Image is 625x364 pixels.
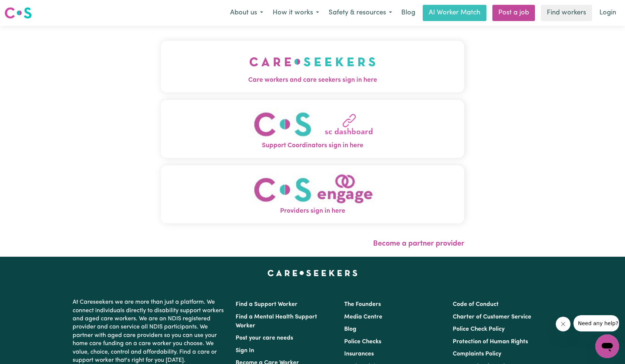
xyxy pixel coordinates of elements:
[453,314,531,320] a: Charter of Customer Service
[344,314,382,320] a: Media Centre
[541,5,592,21] a: Find workers
[161,75,465,85] span: Care workers and care seekers sign in here
[161,165,465,223] button: Providers sign in here
[344,339,381,345] a: Police Checks
[595,5,621,21] a: Login
[344,301,381,307] a: The Founders
[161,206,465,216] span: Providers sign in here
[324,5,397,21] button: Safety & resources
[595,334,619,358] iframe: Button to launch messaging window
[453,351,501,357] a: Complaints Policy
[4,6,32,20] img: Careseekers logo
[225,5,268,21] button: About us
[453,301,499,307] a: Code of Conduct
[492,5,535,21] a: Post a job
[161,41,465,92] button: Care workers and care seekers sign in here
[268,5,324,21] button: How it works
[236,335,293,341] a: Post your care needs
[236,348,254,354] a: Sign In
[267,270,358,276] a: Careseekers home page
[4,4,32,21] a: Careseekers logo
[236,301,297,307] a: Find a Support Worker
[161,100,465,158] button: Support Coordinators sign in here
[373,240,464,247] a: Become a partner provider
[236,314,317,329] a: Find a Mental Health Support Worker
[574,315,619,331] iframe: Message from company
[423,5,486,21] a: AI Worker Match
[556,317,571,331] iframe: Close message
[397,5,420,21] a: Blog
[161,141,465,151] span: Support Coordinators sign in here
[453,339,528,345] a: Protection of Human Rights
[344,326,356,332] a: Blog
[453,326,505,332] a: Police Check Policy
[344,351,374,357] a: Insurances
